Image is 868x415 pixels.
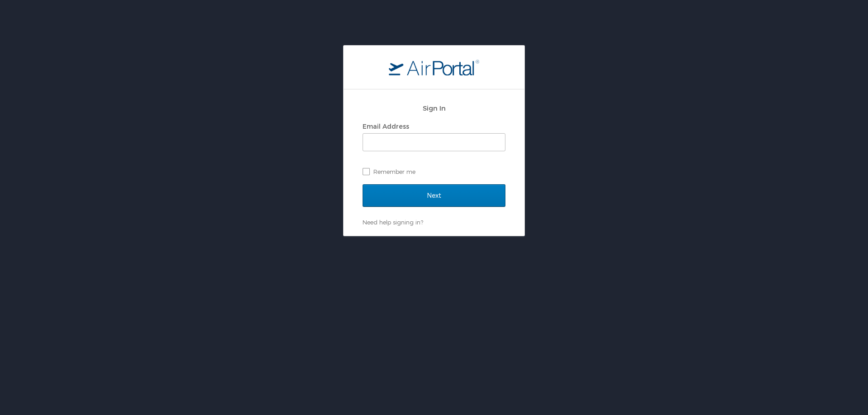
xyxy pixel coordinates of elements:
input: Next [363,184,505,207]
img: logo [389,59,479,75]
label: Remember me [363,165,505,178]
a: Need help signing in? [363,219,423,226]
h2: Sign In [363,103,505,113]
label: Email Address [363,122,409,130]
